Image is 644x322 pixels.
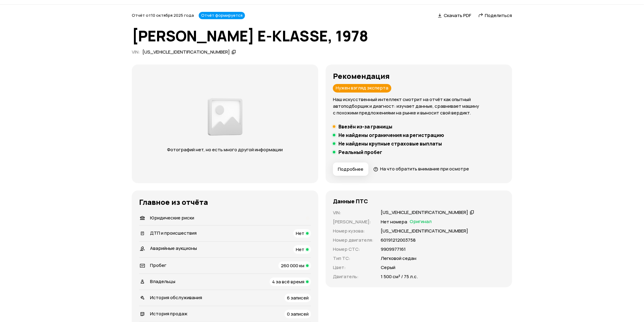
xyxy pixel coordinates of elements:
[381,209,468,216] div: [US_VEHICLE_IDENTIFICATION_NUMBER]
[296,230,304,236] span: Нет
[333,273,373,280] p: Двигатель :
[150,294,202,301] span: История обслуживания
[287,311,309,317] span: 0 записей
[333,209,373,216] p: VIN :
[381,219,407,225] p: Нет номера
[338,141,442,147] h5: Не найдены крупные страховые выплаты
[150,215,194,221] span: Юридические риски
[338,149,382,155] h5: Реальный пробег
[132,28,512,44] h1: [PERSON_NAME] E-KLASSE, 1978
[272,278,304,285] span: 4 за всё время
[338,166,363,172] span: Подробнее
[333,198,368,205] h4: Данные ПТС
[142,49,230,55] div: [US_VEHICLE_IDENTIFICATION_NUMBER]
[206,95,244,139] img: 2a3f492e8892fc00.png
[381,264,395,271] p: Серый
[150,310,187,317] span: История продаж
[478,12,512,19] a: Поделиться
[333,72,505,80] h3: Рекомендация
[150,245,197,251] span: Аварийные аукционы
[380,166,469,172] span: На что обратить внимание при осмотре
[150,230,197,236] span: ДТП и происшествия
[333,237,373,243] p: Номер двигателя :
[333,228,373,234] p: Номер кузова :
[333,255,373,262] p: Тип ТС :
[333,219,373,225] p: [PERSON_NAME] :
[132,12,194,18] span: Отчёт от 10 октября 2025 года
[150,278,175,285] span: Владельцы
[373,166,469,172] a: На что обратить внимание при осмотре
[381,246,406,253] p: 9909977161
[287,295,309,301] span: 6 записей
[410,219,432,225] span: Оригинал
[333,264,373,271] p: Цвет :
[139,198,311,206] h3: Главное из отчёта
[199,12,245,19] div: Отчёт формируется
[381,255,416,262] p: Легковой седан
[296,246,304,253] span: Нет
[381,237,416,243] p: 60191212003758
[150,262,166,268] span: Пробег
[485,12,512,19] span: Поделиться
[333,96,505,116] p: Наш искусственный интеллект смотрит на отчёт как опытный автоподборщик и диагност: изучает данные...
[333,163,369,176] button: Подробнее
[132,49,140,55] span: VIN :
[338,124,392,130] h5: Ввезён из-за границы
[444,12,471,19] span: Скачать PDF
[281,262,304,269] span: 260 000 км
[381,228,468,234] p: [US_VEHICLE_IDENTIFICATION_NUMBER]
[381,273,418,280] p: 1 500 см³ / 75 л.с.
[338,132,444,138] h5: Не найдены ограничения на регистрацию
[333,246,373,253] p: Номер СТС :
[333,84,391,93] div: Нужен взгляд эксперта
[438,12,471,19] a: Скачать PDF
[161,146,289,153] p: Фотографий нет, но есть много другой информации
